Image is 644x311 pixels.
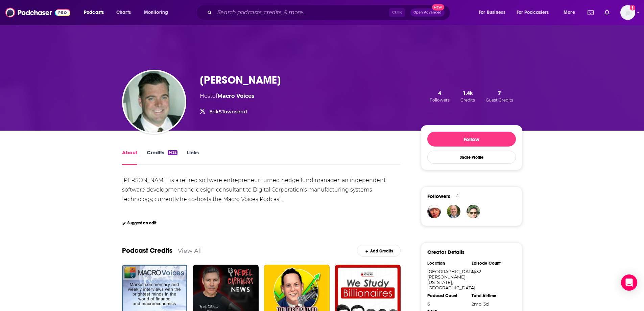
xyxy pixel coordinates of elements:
[200,93,212,99] span: Host
[472,301,489,307] span: 1551 hours, 3 minutes, 20 seconds
[122,221,157,225] a: Suggest an edit
[620,5,635,20] span: Logged in as emilyroy
[447,205,460,218] img: PodcastHouston
[432,4,444,10] span: New
[178,247,202,254] a: View All
[217,93,255,99] a: Macro Voices
[427,269,467,290] div: [GEOGRAPHIC_DATA][PERSON_NAME], [US_STATE], [GEOGRAPHIC_DATA]
[413,11,442,14] span: Open Advanced
[122,246,172,255] a: Podcast Credits
[630,5,635,10] svg: Add a profile image
[602,7,612,18] a: Show notifications dropdown
[559,7,583,18] button: open menu
[620,5,635,20] button: Show profile menu
[458,89,477,103] button: 1.4kCredits
[427,301,467,307] div: 6
[472,261,511,266] div: Episode Count
[486,97,513,103] span: Guest Credits
[456,193,459,199] div: 4
[116,8,131,17] span: Charts
[5,6,70,19] img: Podchaser - Follow, Share and Rate Podcasts
[209,109,247,115] a: ErikSTownsend
[427,261,467,266] div: Location
[123,71,185,133] img: Erik Townsend
[357,245,401,257] a: Add Credits
[620,5,635,20] img: User Profile
[472,269,511,274] div: 1432
[112,7,135,18] a: Charts
[498,90,501,96] span: 7
[122,177,387,202] div: [PERSON_NAME] is a retired software entrepreneur turned hedge fund manager, an independent softwa...
[410,8,445,17] button: Open AdvancedNew
[427,193,450,199] span: Followers
[428,89,452,103] button: 4Followers
[212,93,255,99] span: of
[512,7,559,18] button: open menu
[585,7,596,18] a: Show notifications dropdown
[389,8,405,17] span: Ctrl K
[427,249,464,255] h3: Creator Details
[427,205,441,218] img: Theyenvy_nixole
[484,89,515,103] button: 7Guest Credits
[479,8,505,17] span: For Business
[187,149,199,165] a: Links
[139,7,177,18] button: open menu
[427,151,516,164] button: Share Profile
[202,5,457,20] div: Search podcasts, credits, & more...
[215,7,389,18] input: Search podcasts, credits, & more...
[460,97,475,103] span: Credits
[438,90,441,96] span: 4
[122,149,137,165] a: About
[427,132,516,147] button: Follow
[564,8,575,17] span: More
[517,8,549,17] span: For Podcasters
[467,205,480,218] img: LeeSpivey
[168,150,177,155] div: 1432
[430,97,450,103] span: Followers
[200,73,281,87] h1: [PERSON_NAME]
[621,274,637,291] div: Open Intercom Messenger
[474,7,514,18] button: open menu
[84,8,104,17] span: Podcasts
[427,293,467,298] div: Podcast Count
[144,8,168,17] span: Monitoring
[79,7,113,18] button: open menu
[147,149,177,165] a: Credits1432
[463,90,473,96] span: 1.4k
[472,293,511,298] div: Total Airtime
